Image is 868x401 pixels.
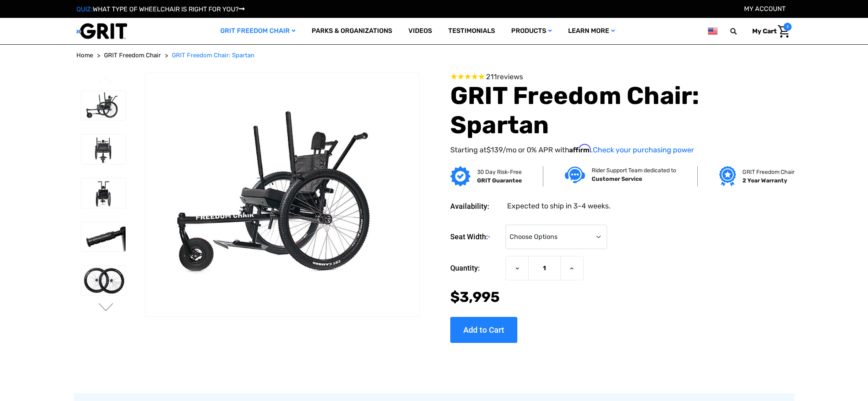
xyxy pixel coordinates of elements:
dt: Availability: [450,201,501,212]
a: Testimonials [440,18,503,44]
input: Add to Cart [450,317,517,343]
button: Go to slide 2 of 4 [98,303,115,313]
img: GRIT Freedom Chair: Spartan [145,104,419,286]
h1: GRIT Freedom Chair: Spartan [450,81,792,140]
input: Search [734,23,746,40]
img: GRIT All-Terrain Wheelchair and Mobility Equipment [76,23,127,39]
img: Cart [778,25,790,38]
span: 211 reviews [486,72,523,81]
a: Home [76,51,93,60]
p: GRIT Freedom Chair [742,168,794,176]
a: Check your purchasing power - Learn more about Affirm Financing (opens in modal) [593,145,694,154]
label: Seat Width: [450,225,501,249]
span: reviews [497,72,523,81]
a: GRIT Freedom Chair [212,18,304,44]
img: Customer service [565,167,585,183]
span: QUIZ: [76,5,93,13]
img: Grit freedom [719,166,736,186]
a: Parks & Organizations [304,18,400,44]
span: Home [76,52,93,59]
strong: Customer Service [592,176,642,182]
p: Rider Support Team dedicated to [592,166,676,175]
a: Videos [400,18,440,44]
strong: 2 Year Warranty [742,177,787,184]
p: Starting at /mo or 0% APR with . [450,144,792,156]
span: $139 [486,145,503,154]
span: GRIT Freedom Chair [104,52,161,59]
a: Learn More [560,18,623,44]
a: Products [503,18,560,44]
img: GRIT Freedom Chair: Spartan [81,91,126,121]
strong: GRIT Guarantee [477,177,522,184]
button: Go to slide 4 of 4 [98,76,115,86]
span: Rated 4.6 out of 5 stars 211 reviews [450,73,792,82]
a: GRIT Freedom Chair [104,51,161,60]
a: QUIZ:WHAT TYPE OF WHEELCHAIR IS RIGHT FOR YOU? [76,5,245,13]
span: Affirm [569,144,591,153]
img: GRIT Freedom Chair: Spartan [81,134,126,164]
img: GRIT Guarantee [450,166,471,186]
span: 3 [783,23,792,31]
img: GRIT Freedom Chair: Spartan [81,178,126,208]
span: GRIT Freedom Chair: Spartan [172,52,254,59]
nav: Breadcrumb [76,51,792,60]
a: Cart with 3 items [746,23,792,40]
img: GRIT Freedom Chair: Spartan [81,222,126,252]
dd: Expected to ship in 3-4 weeks. [507,201,611,212]
img: GRIT Freedom Chair: Spartan [81,266,126,295]
img: us.png [708,26,718,36]
span: $3,995 [450,288,500,306]
p: 30 Day Risk-Free [477,168,522,176]
label: Quantity: [450,256,501,280]
a: Account [744,5,786,13]
span: My Cart [752,27,777,35]
a: GRIT Freedom Chair: Spartan [172,51,254,60]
